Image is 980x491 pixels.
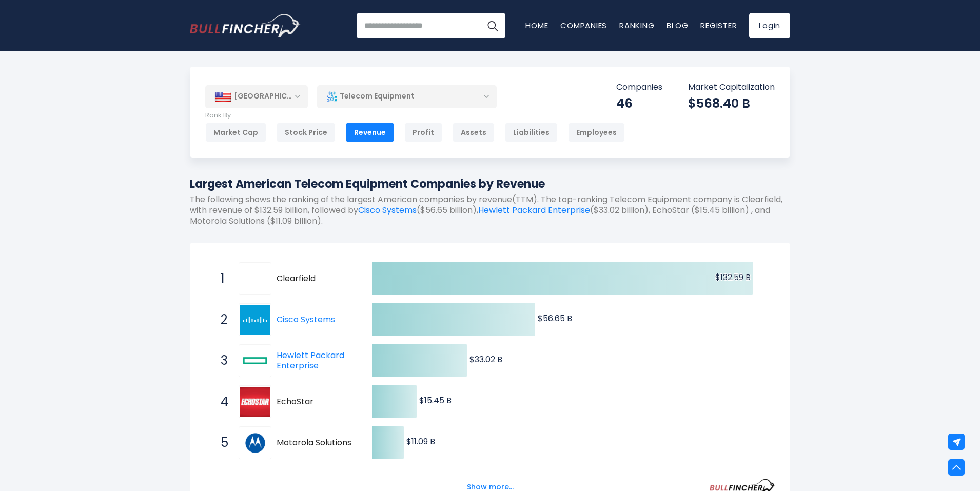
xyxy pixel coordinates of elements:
a: Blog [667,20,688,31]
a: Hewlett Packard Enterprise [478,204,590,216]
a: Home [525,20,548,31]
button: Search [480,13,505,38]
div: Liabilities [505,123,558,142]
img: Cisco Systems [240,305,270,335]
a: Cisco Systems [358,204,417,216]
span: Motorola Solutions [277,438,354,448]
a: Cisco Systems [239,303,277,336]
div: Stock Price [277,123,336,142]
img: Clearfield [240,264,270,293]
a: Companies [560,20,607,31]
a: Hewlett Packard Enterprise [239,344,277,377]
span: 1 [215,270,226,287]
div: Market Cap [205,123,266,142]
text: $33.02 B [469,353,502,365]
a: Go to homepage [190,14,300,37]
p: The following shows the ranking of the largest American companies by revenue(TTM). The top-rankin... [190,194,790,226]
div: Profit [404,123,442,142]
p: Companies [616,82,662,93]
span: 2 [215,311,226,328]
img: Motorola Solutions [240,428,270,458]
div: [GEOGRAPHIC_DATA] [205,85,308,108]
div: Revenue [346,123,394,142]
div: Assets [453,123,495,142]
text: $15.45 B [419,395,452,406]
text: $11.09 B [406,436,435,447]
a: Register [700,20,737,31]
span: 4 [215,393,226,410]
p: Market Capitalization [688,82,775,93]
div: Telecom Equipment [317,85,497,108]
span: EchoStar [277,397,354,407]
div: 46 [616,95,662,111]
a: Hewlett Packard Enterprise [277,349,344,372]
span: 3 [215,352,226,369]
text: $132.59 B [715,271,751,283]
div: Employees [568,123,625,142]
img: Bullfincher logo [190,14,301,37]
img: Hewlett Packard Enterprise [240,346,270,376]
a: Login [749,13,790,38]
p: Rank By [205,111,625,120]
div: $568.40 B [688,95,775,111]
a: Ranking [619,20,654,31]
text: $56.65 B [538,312,572,324]
img: EchoStar [240,387,270,417]
span: 5 [215,434,226,451]
a: Cisco Systems [277,313,335,325]
span: Clearfield [277,273,354,284]
h1: Largest American Telecom Equipment Companies by Revenue [190,175,790,192]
